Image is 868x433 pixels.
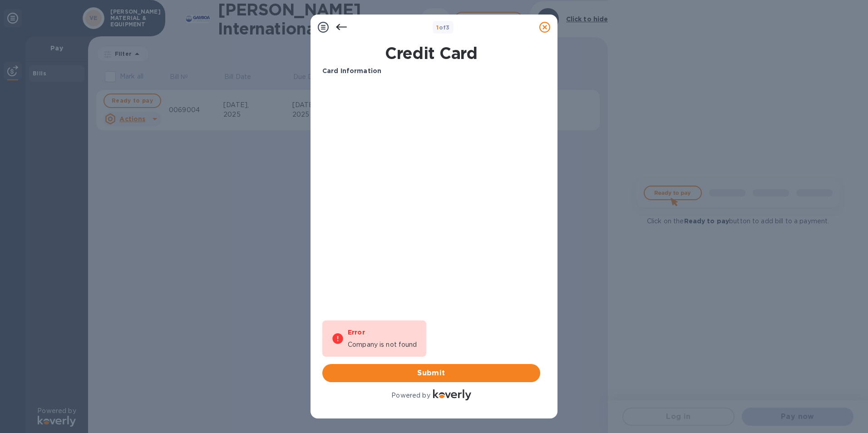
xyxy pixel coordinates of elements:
iframe: Your browser does not support iframes [322,83,540,219]
p: Powered by [391,391,430,400]
span: Submit [330,368,533,379]
h1: Credit Card [319,44,544,63]
button: Submit [322,364,540,382]
span: 1 [436,24,439,31]
p: Company is not found [348,340,417,349]
b: Error [348,329,365,336]
img: Logo [433,389,471,400]
b: Card Information [322,67,381,74]
b: of 3 [436,24,450,31]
